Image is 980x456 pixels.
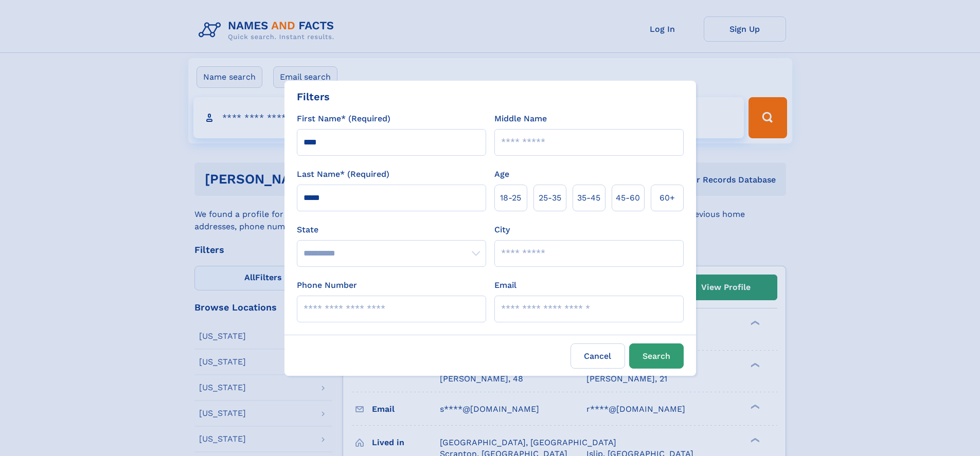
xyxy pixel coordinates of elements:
[297,279,357,291] label: Phone Number
[577,192,600,204] span: 35‑45
[297,168,389,180] label: Last Name* (Required)
[571,343,625,369] label: Cancel
[500,192,521,204] span: 18‑25
[297,224,486,236] label: State
[494,113,547,125] label: Middle Name
[494,279,516,291] label: Email
[494,168,509,180] label: Age
[660,192,675,204] span: 60+
[494,224,510,236] label: City
[297,89,330,104] div: Filters
[297,113,390,125] label: First Name* (Required)
[539,192,561,204] span: 25‑35
[616,192,640,204] span: 45‑60
[629,343,684,369] button: Search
